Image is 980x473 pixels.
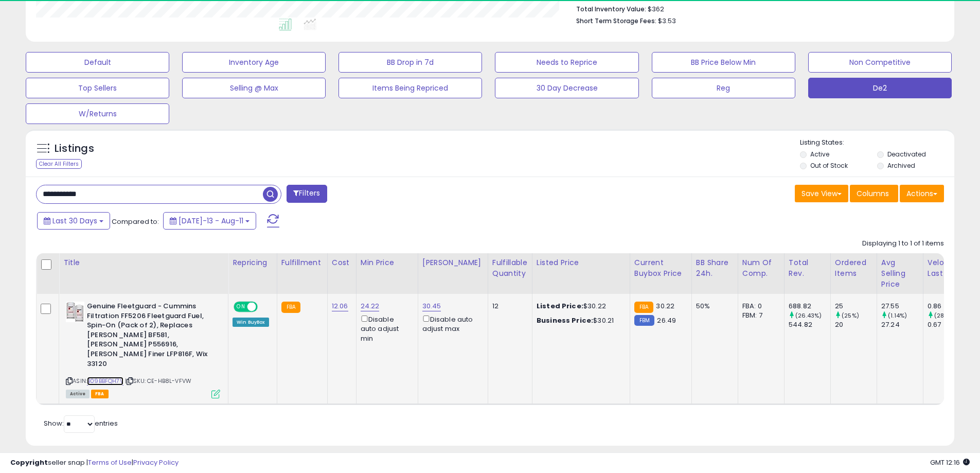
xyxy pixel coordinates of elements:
[928,302,969,311] div: 0.86
[789,257,826,279] div: Total Rev.
[88,458,132,467] a: Terms of Use
[900,185,944,202] button: Actions
[338,78,482,98] button: Items Being Repriced
[634,302,653,313] small: FBA
[422,313,480,334] div: Disable auto adjust max
[808,78,952,98] button: De2
[492,257,528,279] div: Fulfillable Quantity
[857,188,889,199] span: Columns
[634,315,654,326] small: FBM
[696,257,734,279] div: BB Share 24h.
[537,316,593,325] b: Business Price:
[66,302,84,322] img: 41mfsHhxehL._SL40_.jpg
[696,302,730,311] div: 50%
[795,311,822,320] small: (26.43%)
[26,78,169,98] button: Top Sellers
[26,103,169,124] button: W/Returns
[800,138,954,148] p: Listing States:
[495,52,638,73] button: Needs to Reprice
[658,16,676,26] span: $3.53
[652,78,795,98] button: Reg
[576,2,936,14] li: $362
[332,257,352,268] div: Cost
[795,185,848,202] button: Save View
[742,257,780,279] div: Num of Comp.
[810,150,829,159] label: Active
[881,257,919,290] div: Avg Selling Price
[66,302,220,397] div: ASIN:
[36,159,82,169] div: Clear All Filters
[835,320,877,329] div: 20
[63,257,224,268] div: Title
[537,257,626,268] div: Listed Price
[235,303,247,311] span: ON
[652,52,795,73] button: BB Price Below Min
[233,257,273,268] div: Repricing
[361,313,410,343] div: Disable auto adjust min
[52,216,97,226] span: Last 30 Days
[163,212,256,230] button: [DATE]-13 - Aug-11
[888,311,907,320] small: (1.14%)
[887,150,926,159] label: Deactivated
[576,16,656,25] b: Short Term Storage Fees:
[881,320,923,329] div: 27.24
[133,458,179,467] a: Privacy Policy
[125,377,191,385] span: | SKU: CE-HB8L-VFVW
[930,458,970,467] span: 2025-09-11 12:16 GMT
[281,302,300,313] small: FBA
[810,161,848,170] label: Out of Stock
[862,239,944,249] div: Displaying 1 to 1 of 1 items
[361,257,414,268] div: Min Price
[934,311,960,320] small: (28.36%)
[332,301,348,311] a: 12.06
[537,302,622,311] div: $30.22
[55,142,94,156] h5: Listings
[338,52,482,73] button: BB Drop in 7d
[233,318,269,327] div: Win BuyBox
[928,320,969,329] div: 0.67
[537,301,583,311] b: Listed Price:
[928,257,965,279] div: Velocity Last 30d
[26,52,169,73] button: Default
[850,185,898,202] button: Columns
[361,301,380,311] a: 24.22
[657,316,676,325] span: 26.49
[835,302,877,311] div: 25
[281,257,323,268] div: Fulfillment
[112,217,159,226] span: Compared to:
[808,52,952,73] button: Non Competitive
[422,257,484,268] div: [PERSON_NAME]
[66,390,90,398] span: All listings currently available for purchase on Amazon
[842,311,859,320] small: (25%)
[881,302,923,311] div: 27.55
[87,302,212,371] b: Genuine Fleetguard - Cummins Filtration FF5206 Fleetguard Fuel, Spin-On (Pack of 2), Replaces [PE...
[87,377,123,386] a: B09BBFQH7V
[495,78,638,98] button: 30 Day Decrease
[789,320,830,329] div: 544.82
[10,458,179,468] div: seller snap | |
[256,303,273,311] span: OFF
[492,302,524,311] div: 12
[576,5,646,13] b: Total Inventory Value:
[182,78,326,98] button: Selling @ Max
[422,301,441,311] a: 30.45
[742,302,776,311] div: FBA: 0
[182,52,326,73] button: Inventory Age
[742,311,776,320] div: FBM: 7
[91,390,109,398] span: FBA
[887,161,915,170] label: Archived
[287,185,327,203] button: Filters
[44,418,118,428] span: Show: entries
[656,301,674,311] span: 30.22
[537,316,622,325] div: $30.21
[10,458,48,467] strong: Copyright
[634,257,687,279] div: Current Buybox Price
[789,302,830,311] div: 688.82
[179,216,243,226] span: [DATE]-13 - Aug-11
[835,257,872,279] div: Ordered Items
[37,212,110,230] button: Last 30 Days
